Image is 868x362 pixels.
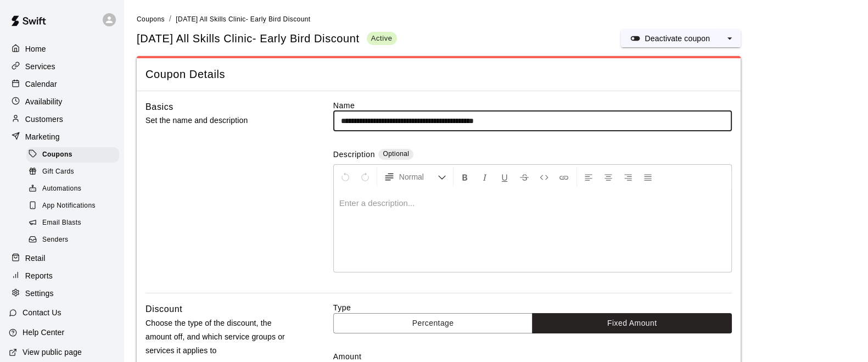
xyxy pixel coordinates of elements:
[9,41,115,57] a: Home
[9,285,115,302] a: Settings
[145,100,173,114] h6: Basics
[42,218,81,229] span: Email Blasts
[42,201,96,211] span: App Notifications
[336,167,355,187] button: Undo
[9,93,115,110] a: Availability
[25,96,63,107] p: Availability
[9,268,115,284] a: Reports
[379,167,451,187] button: Formatting Options
[367,34,397,43] span: Active
[145,302,182,316] h6: Discount
[535,167,553,187] button: Insert Code
[25,61,55,72] p: Services
[555,167,573,187] button: Insert Link
[42,235,69,246] span: Senders
[26,232,119,248] div: Senders
[26,198,124,215] a: App Notifications
[621,30,719,47] button: Deactivate coupon
[9,129,115,145] a: Marketing
[645,33,710,44] p: Deactivate coupon
[26,163,124,180] a: Gift Cards
[145,316,298,358] p: Choose the type of the discount, the amount off, and which service groups or services it applies to
[145,67,732,82] span: Coupon Details
[399,171,438,182] span: Normal
[333,302,732,313] label: Type
[25,288,54,299] p: Settings
[145,114,298,127] p: Set the name and description
[25,43,46,54] p: Home
[333,313,533,333] button: Percentage
[42,166,74,177] span: Gift Cards
[25,131,60,142] p: Marketing
[137,13,855,25] nav: breadcrumb
[25,253,46,264] p: Retail
[495,167,514,187] button: Format Underline
[333,351,732,362] label: Amount
[532,313,732,333] button: Fixed Amount
[137,14,165,23] a: Coupons
[456,167,474,187] button: Format Bold
[383,150,409,158] span: Optional
[9,58,115,75] a: Services
[23,327,64,338] p: Help Center
[356,167,374,187] button: Redo
[26,215,119,231] div: Email Blasts
[475,167,494,187] button: Format Italics
[621,30,741,47] div: split button
[26,181,124,198] a: Automations
[515,167,534,187] button: Format Strikethrough
[42,149,72,160] span: Coupons
[579,167,598,187] button: Left Align
[9,250,115,266] a: Retail
[25,114,63,125] p: Customers
[619,167,637,187] button: Right Align
[333,149,375,161] label: Description
[26,232,124,249] a: Senders
[25,79,57,90] p: Calendar
[639,167,657,187] button: Justify Align
[9,111,115,127] a: Customers
[176,15,310,23] span: [DATE] All Skills Clinic- Early Bird Discount
[169,13,171,25] li: /
[26,146,124,163] a: Coupons
[23,347,82,358] p: View public page
[599,167,618,187] button: Center Align
[26,181,119,197] div: Automations
[23,307,61,318] p: Contact Us
[42,183,81,194] span: Automations
[9,76,115,92] a: Calendar
[719,30,741,47] button: select merge strategy
[26,215,124,232] a: Email Blasts
[333,100,732,111] label: Name
[26,164,119,180] div: Gift Cards
[137,15,165,23] span: Coupons
[25,270,53,281] p: Reports
[26,147,119,163] div: Coupons
[137,31,397,46] div: [DATE] All Skills Clinic- Early Bird Discount
[26,198,119,214] div: App Notifications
